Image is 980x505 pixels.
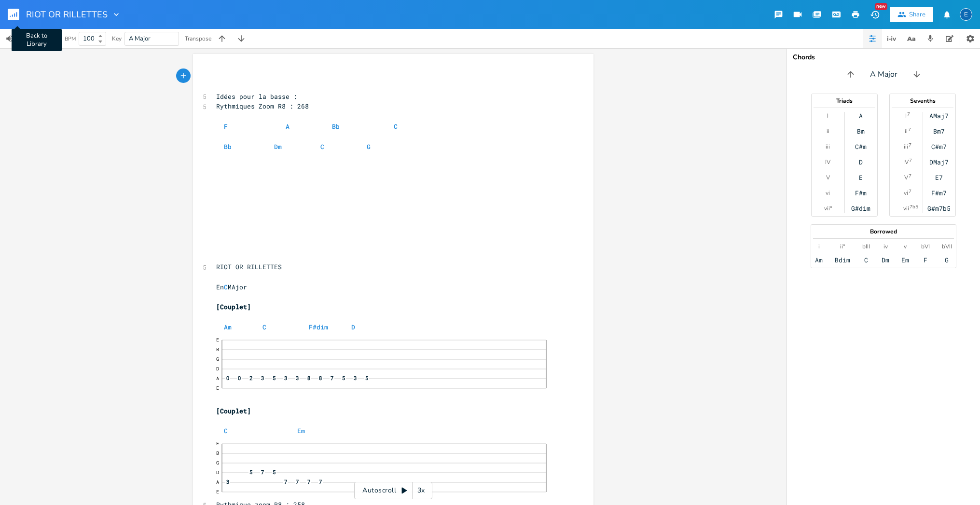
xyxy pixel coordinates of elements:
sup: 7 [908,126,911,134]
span: 0 [225,375,230,381]
text: D [216,366,219,372]
sup: 7b5 [910,203,918,211]
span: A [286,122,290,131]
div: Am [815,256,823,264]
div: Sevenths [890,98,955,104]
div: F#m7 [931,189,947,197]
div: IV [903,158,909,166]
div: E [859,174,863,181]
span: 0 [237,375,242,381]
div: E7 [935,174,943,181]
span: Rythmiques Zoom R8 : 268 [216,102,309,110]
span: En MAjor [216,283,247,291]
div: I [827,112,828,120]
text: B [216,346,219,353]
span: 5 [341,375,346,381]
div: i [818,243,820,250]
span: 3 [260,375,265,381]
div: Bdim [835,256,850,264]
sup: 7 [907,110,910,118]
div: C#m7 [931,143,947,150]
div: V [826,174,830,181]
div: Borrowed [811,229,956,234]
div: iii [826,143,830,150]
span: 5 [272,375,276,381]
div: C#m [855,143,867,150]
div: BPM [65,36,76,41]
div: vi [904,189,908,197]
span: A Major [870,69,897,80]
div: Chords [793,54,974,61]
div: bVII [942,243,952,250]
div: AMaj7 [929,112,949,120]
div: iii [904,143,908,150]
div: G [945,256,949,264]
span: 7 [306,479,311,484]
div: Triads [812,98,877,104]
span: 8 [306,375,311,381]
text: D [216,469,219,476]
span: C [224,283,228,291]
sup: 7 [909,157,912,164]
button: Share [890,7,933,22]
span: Idées pour la basse : [216,92,297,101]
div: IV [825,158,830,166]
div: iv [883,243,888,250]
sup: 7 [909,141,911,149]
div: ii [827,127,829,135]
text: A [216,479,219,485]
span: [Couplet] [216,302,251,311]
div: bIII [862,243,870,250]
text: A [216,375,219,382]
span: C [394,122,398,131]
span: C [224,426,228,435]
div: DMaj7 [929,158,949,166]
div: A [859,112,863,120]
span: 7 [330,375,334,381]
span: Dm [274,142,282,151]
text: G [216,356,219,362]
span: 7 [260,469,265,475]
span: 7 [318,479,323,484]
span: 2 [248,375,253,381]
div: New [875,3,887,10]
span: Am [224,323,232,331]
div: G#m7b5 [927,205,951,212]
div: I [905,112,907,120]
div: Em [901,256,909,264]
span: Bb [224,142,232,151]
sup: 7 [909,172,911,180]
span: F#dim [309,323,328,331]
div: emmanuel.grasset [960,8,972,21]
div: 3x [413,482,430,499]
div: ii° [840,243,845,250]
text: E [216,489,219,495]
span: 5 [248,469,253,475]
div: G#dim [851,205,870,212]
text: E [216,385,219,391]
span: RIOT OR RILLETTES [216,262,282,271]
span: D [351,323,355,331]
div: C [864,256,868,264]
span: 7 [295,479,300,484]
span: 5 [272,469,276,475]
div: Autoscroll [354,482,432,499]
text: E [216,440,219,447]
span: 7 [283,479,288,484]
text: E [216,337,219,343]
sup: 7 [909,188,911,195]
span: C [262,323,266,331]
text: G [216,460,219,466]
div: vii° [824,205,832,212]
button: Back to Library [8,3,27,26]
span: 3 [353,375,358,381]
span: G [367,142,371,151]
span: A Major [129,34,151,43]
div: bVI [921,243,930,250]
div: vi [826,189,830,197]
span: 3 [225,479,230,484]
button: E [960,3,972,26]
div: F [924,256,927,264]
div: vii [903,205,909,212]
div: Key [112,36,122,41]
